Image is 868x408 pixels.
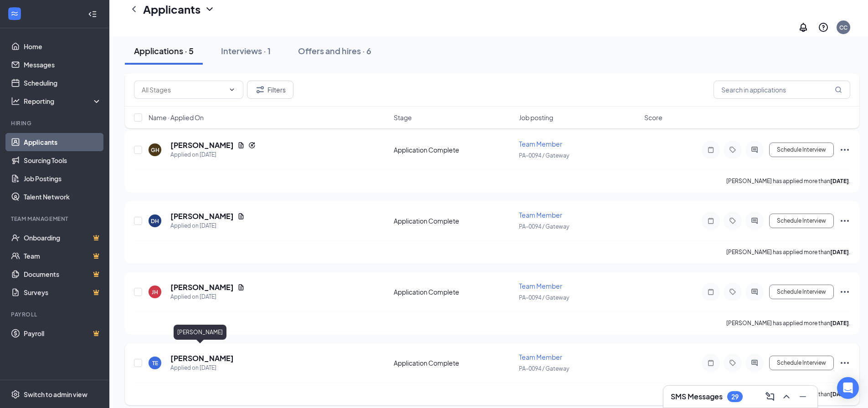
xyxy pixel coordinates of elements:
svg: ChevronDown [204,4,215,15]
div: Applied on [DATE] [170,150,256,159]
button: Filter Filters [247,81,293,99]
svg: Tag [727,288,738,296]
div: JH [152,288,158,296]
svg: Tag [727,217,738,224]
svg: MagnifyingGlass [835,86,842,93]
input: All Stages [142,85,225,95]
div: Reporting [24,97,102,106]
b: [DATE] [830,178,849,184]
svg: Notifications [798,22,809,33]
svg: ComposeMessage [765,391,776,402]
span: PA-0094 / Gateway [519,294,569,301]
a: PayrollCrown [24,324,102,342]
div: Applications · 5 [134,45,194,56]
div: Application Complete [394,216,514,225]
span: Team Member [519,282,562,290]
svg: ChevronDown [228,86,236,93]
span: PA-0094 / Gateway [519,365,569,372]
span: PA-0094 / Gateway [519,223,569,230]
input: Search in applications [714,81,850,99]
svg: Ellipses [839,144,850,155]
div: Switch to admin view [24,390,87,399]
h5: [PERSON_NAME] [170,140,234,150]
h1: Applicants [143,1,200,17]
svg: Note [705,288,716,296]
svg: Analysis [11,97,20,106]
svg: ActiveChat [749,359,760,367]
svg: Tag [727,146,738,153]
h5: [PERSON_NAME] [170,353,234,363]
svg: ChevronUp [781,391,792,402]
button: Schedule Interview [769,214,834,228]
svg: Note [705,359,716,367]
div: GH [151,146,159,154]
a: Applicants [24,133,102,151]
svg: QuestionInfo [818,22,829,33]
span: Name · Applied On [149,113,204,122]
svg: Collapse [88,10,97,19]
div: CC [839,24,847,31]
b: [DATE] [830,320,849,326]
svg: ChevronLeft [128,4,139,15]
svg: Minimize [797,391,808,402]
div: Team Management [11,215,100,223]
a: Home [24,37,102,56]
svg: Settings [11,390,20,399]
svg: ActiveChat [749,288,760,296]
a: DocumentsCrown [24,265,102,283]
div: Payroll [11,311,100,318]
h5: [PERSON_NAME] [170,282,234,292]
a: SurveysCrown [24,283,102,301]
a: TeamCrown [24,247,102,265]
svg: Document [237,213,245,220]
a: Scheduling [24,74,102,92]
h3: SMS Messages [671,392,723,402]
div: Interviews · 1 [221,45,271,56]
svg: Tag [727,359,738,367]
div: TE [152,359,158,367]
svg: Note [705,217,716,224]
p: [PERSON_NAME] has applied more than . [726,248,850,256]
div: Applied on [DATE] [170,292,245,301]
span: Score [644,113,663,122]
svg: ActiveChat [749,217,760,224]
button: Schedule Interview [769,143,834,157]
span: Team Member [519,140,562,148]
p: [PERSON_NAME] has applied more than . [726,177,850,185]
span: Team Member [519,353,562,361]
span: Job posting [519,113,553,122]
svg: ActiveChat [749,146,760,153]
a: Sourcing Tools [24,151,102,169]
div: 29 [731,393,739,401]
b: [DATE] [830,391,849,398]
a: Messages [24,56,102,74]
button: Minimize [796,389,810,404]
button: ChevronUp [779,389,794,404]
div: Open Intercom Messenger [837,377,859,399]
svg: Document [237,284,245,291]
svg: Filter [255,84,266,95]
div: Application Complete [394,145,514,154]
div: Applied on [DATE] [170,221,245,230]
button: Schedule Interview [769,356,834,370]
div: Hiring [11,119,100,127]
svg: Ellipses [839,286,850,297]
svg: Note [705,146,716,153]
div: Offers and hires · 6 [298,45,371,56]
svg: Reapply [248,142,256,149]
svg: WorkstreamLogo [10,9,19,18]
button: ComposeMessage [763,389,777,404]
span: Stage [394,113,412,122]
span: PA-0094 / Gateway [519,152,569,159]
a: Talent Network [24,188,102,206]
div: Application Complete [394,287,514,296]
svg: Ellipses [839,215,850,226]
a: OnboardingCrown [24,229,102,247]
div: [PERSON_NAME] [174,325,226,340]
span: Team Member [519,211,562,219]
svg: Document [237,142,245,149]
h5: [PERSON_NAME] [170,211,234,221]
a: Job Postings [24,169,102,188]
b: [DATE] [830,249,849,255]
